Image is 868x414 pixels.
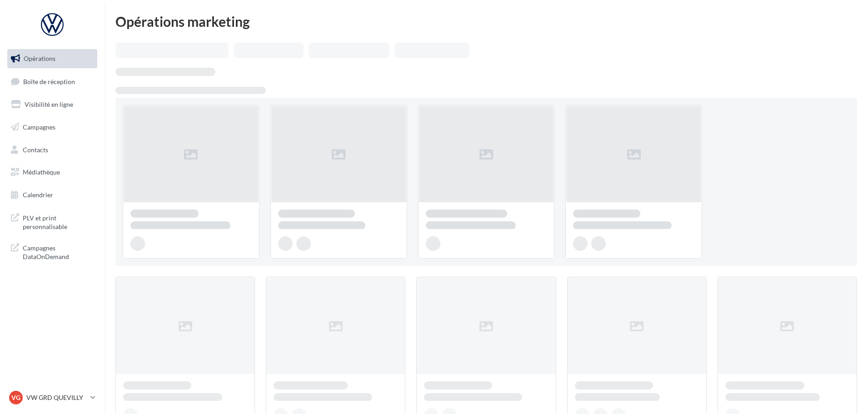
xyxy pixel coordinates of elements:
a: Calendrier [5,185,99,205]
span: Opérations [24,55,55,62]
span: PLV et print personnalisable [23,212,94,231]
a: Visibilité en ligne [5,95,99,114]
span: Campagnes DataOnDemand [23,242,94,261]
a: Campagnes [5,118,99,137]
span: VG [11,393,20,402]
span: Campagnes [23,123,55,131]
span: Boîte de réception [23,77,75,85]
a: Médiathèque [5,163,99,182]
span: Visibilité en ligne [25,100,73,108]
span: Contacts [23,145,48,153]
div: Opérations marketing [115,15,857,28]
a: VG VW GRD QUEVILLY [7,389,97,406]
a: Boîte de réception [5,72,99,91]
p: VW GRD QUEVILLY [26,393,87,402]
a: Campagnes DataOnDemand [5,238,99,265]
span: Calendrier [23,191,53,199]
a: Opérations [5,49,99,68]
span: Médiathèque [23,168,60,176]
a: Contacts [5,140,99,160]
a: PLV et print personnalisable [5,208,99,235]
